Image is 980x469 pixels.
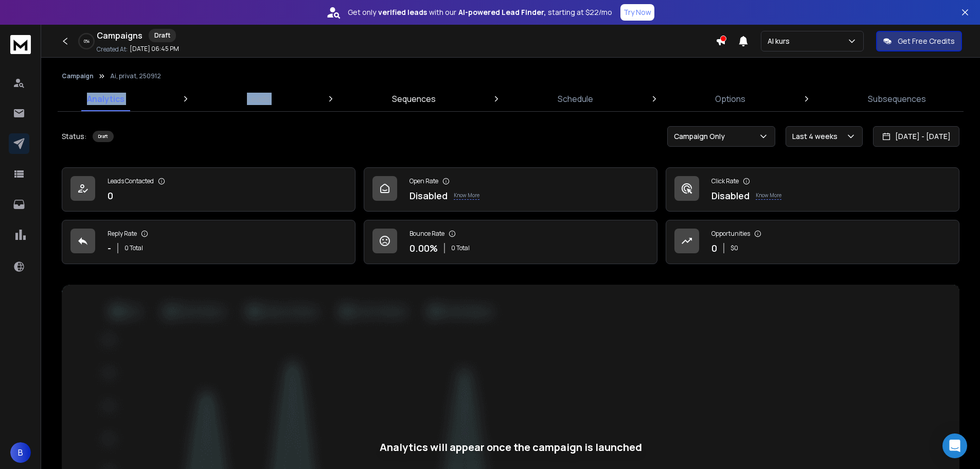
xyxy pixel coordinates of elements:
[149,29,176,42] div: Draft
[898,36,955,46] p: Get Free Credits
[364,220,657,264] a: Bounce Rate0.00%0 Total
[730,244,738,252] p: $ 0
[124,244,143,252] p: 0 Total
[392,93,436,105] p: Sequences
[409,241,438,255] p: 0.00 %
[130,45,179,53] p: [DATE] 06:45 PM
[451,244,470,252] p: 0 Total
[876,31,962,51] button: Get Free Credits
[709,86,752,111] a: Options
[551,86,599,111] a: Schedule
[666,220,959,264] a: Opportunities0$0
[241,86,276,111] a: Leads
[458,7,546,18] strong: AI-powered Lead Finder,
[81,86,131,111] a: Analytics
[364,167,657,212] a: Open RateDisabledKnow More
[756,192,781,200] p: Know More
[711,230,750,238] p: Opportunities
[10,442,31,463] button: B
[623,7,651,18] p: Try Now
[454,192,479,200] p: Know More
[108,177,154,185] p: Leads Contacted
[862,86,932,111] a: Subsequences
[378,7,427,18] strong: verified leads
[620,4,654,21] button: Try Now
[62,72,94,80] button: Campaign
[558,93,593,105] p: Schedule
[97,45,128,54] p: Created At:
[380,440,642,455] div: Analytics will appear once the campaign is launched
[247,93,270,105] p: Leads
[711,177,739,185] p: Click Rate
[108,188,113,203] p: 0
[768,36,794,46] p: AI kurs
[87,93,124,105] p: Analytics
[62,131,86,142] p: Status:
[715,93,745,105] p: Options
[348,7,612,18] p: Get only with our starting at $22/mo
[409,188,448,203] p: Disabled
[873,126,959,147] button: [DATE] - [DATE]
[868,93,926,105] p: Subsequences
[84,38,90,44] p: 0 %
[110,72,161,80] p: Ai, privat, 250912
[942,433,967,458] div: Open Intercom Messenger
[386,86,442,111] a: Sequences
[409,230,444,238] p: Bounce Rate
[97,29,142,42] h1: Campaigns
[666,167,959,212] a: Click RateDisabledKnow More
[792,131,842,142] p: Last 4 weeks
[62,220,355,264] a: Reply Rate-0 Total
[62,167,355,212] a: Leads Contacted0
[711,188,750,203] p: Disabled
[711,241,717,255] p: 0
[674,131,729,142] p: Campaign Only
[93,131,114,142] div: Draft
[10,35,31,54] img: logo
[108,241,111,255] p: -
[409,177,438,185] p: Open Rate
[108,230,137,238] p: Reply Rate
